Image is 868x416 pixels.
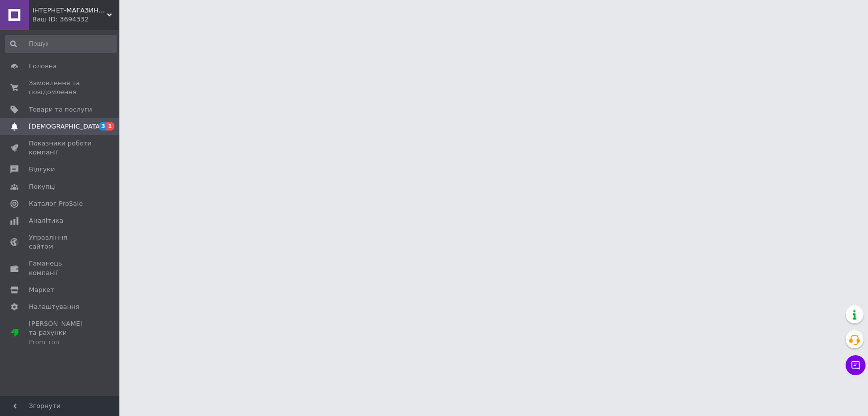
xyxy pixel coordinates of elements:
[29,105,92,114] span: Товари та послуги
[32,15,119,24] div: Ваш ID: 3694332
[29,259,92,277] span: Гаманець компанії
[29,285,54,294] span: Маркет
[29,182,56,191] span: Покупці
[29,302,80,311] span: Налаштування
[106,122,114,131] span: 1
[29,216,63,225] span: Аналітика
[29,79,92,97] span: Замовлення та повідомлення
[29,319,92,347] span: [PERSON_NAME] та рахунки
[29,165,55,174] span: Відгуки
[99,122,107,131] span: 3
[29,62,57,71] span: Головна
[29,338,92,347] div: Prom топ
[32,6,107,15] span: ІНТЕРНЕТ-МАГАЗИН Партнер
[29,139,92,157] span: Показники роботи компанії
[29,199,83,208] span: Каталог ProSale
[5,35,117,53] input: Пошук
[29,233,92,251] span: Управління сайтом
[846,355,866,375] button: Чат з покупцем
[29,122,102,131] span: [DEMOGRAPHIC_DATA]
